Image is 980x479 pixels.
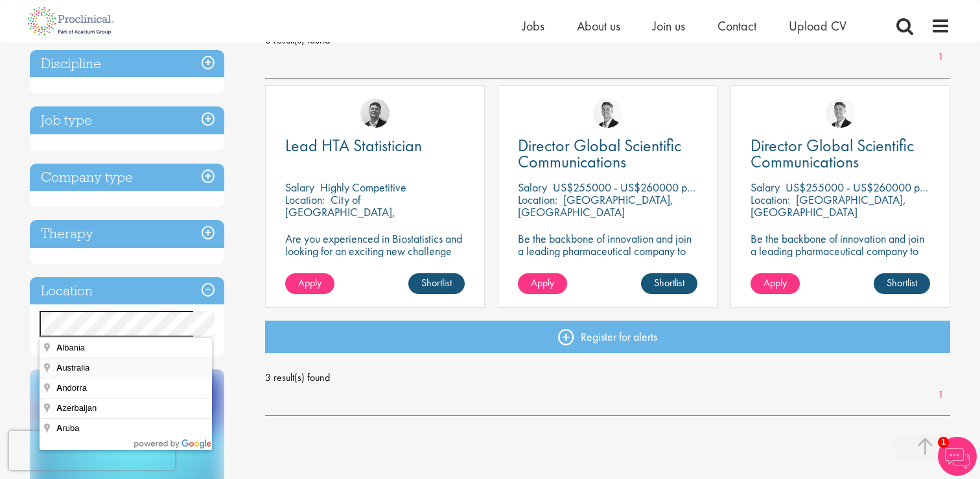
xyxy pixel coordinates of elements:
[518,273,567,294] a: Apply
[751,192,790,207] span: Location:
[518,138,697,170] a: Director Global Scientific Communications
[285,273,334,294] a: Apply
[751,273,800,294] a: Apply
[593,99,622,128] img: George Watson
[518,180,547,195] span: Salary
[56,363,62,373] span: A
[641,273,697,294] a: Shortlist
[285,192,395,232] p: City of [GEOGRAPHIC_DATA], [GEOGRAPHIC_DATA]
[408,273,465,294] a: Shortlist
[931,387,950,402] a: 1
[9,431,175,470] iframe: reCAPTCHA
[285,134,422,156] span: Lead HTA Statistician
[360,99,390,128] img: Tom Magenis
[751,134,914,173] span: Director Global Scientific Communications
[320,180,406,195] p: Highly Competitive
[874,273,930,294] a: Shortlist
[56,403,99,413] span: zerbaijan
[938,437,949,448] span: 1
[56,363,91,373] span: ustralia
[751,192,906,219] p: [GEOGRAPHIC_DATA], [GEOGRAPHIC_DATA]
[764,276,787,289] span: Apply
[56,383,89,393] span: ndorra
[30,277,224,305] h3: Location
[577,18,620,34] a: About us
[56,343,87,352] span: lbania
[56,423,81,433] span: ruba
[30,220,224,248] h3: Therapy
[265,368,951,387] span: 3 result(s) found
[30,164,224,191] h3: Company type
[553,180,857,195] p: US$255000 - US$260000 per annum + Highly Competitive Salary
[931,50,950,65] a: 1
[56,343,62,352] span: A
[826,99,855,128] img: George Watson
[518,192,557,207] span: Location:
[531,276,554,289] span: Apply
[56,383,62,393] span: A
[285,192,325,207] span: Location:
[285,138,465,154] a: Lead HTA Statistician
[518,232,697,294] p: Be the backbone of innovation and join a leading pharmaceutical company to help keep life-changin...
[56,403,62,413] span: A
[789,18,846,34] a: Upload CV
[285,180,314,195] span: Salary
[56,423,62,433] span: A
[285,232,465,282] p: Are you experienced in Biostatistics and looking for an exciting new challenge where you can assi...
[786,180,961,195] p: US$255000 - US$260000 per annum
[522,18,544,34] a: Jobs
[30,106,224,134] h3: Job type
[298,276,321,289] span: Apply
[717,18,756,34] a: Contact
[653,18,685,34] a: Join us
[518,192,673,219] p: [GEOGRAPHIC_DATA], [GEOGRAPHIC_DATA]
[751,180,780,195] span: Salary
[751,232,930,294] p: Be the backbone of innovation and join a leading pharmaceutical company to help keep life-changin...
[751,138,930,170] a: Director Global Scientific Communications
[518,134,681,173] span: Director Global Scientific Communications
[265,321,951,353] a: Register for alerts
[30,50,224,78] h3: Discipline
[938,437,977,476] img: Chatbot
